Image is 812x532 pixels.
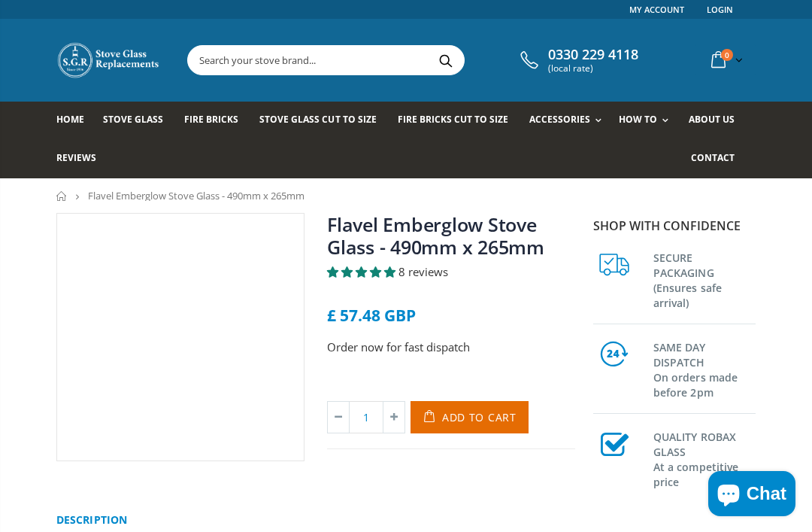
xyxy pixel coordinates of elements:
span: 0 [721,49,733,61]
span: Stove Glass Cut To Size [259,113,376,126]
a: Home [56,191,68,201]
a: 0 [705,45,746,74]
a: Accessories [529,102,609,140]
img: Stove Glass Replacement [56,41,162,79]
h3: SAME DAY DISPATCH On orders made before 2pm [653,337,756,400]
span: Home [56,113,84,126]
span: Accessories [529,113,590,126]
span: Flavel Emberglow Stove Glass - 490mm x 265mm [88,189,304,202]
a: Reviews [56,140,108,178]
span: How To [619,113,657,126]
a: Fire Bricks [184,102,250,140]
inbox-online-store-chat: Shopify online store chat [704,471,800,520]
span: Add to Cart [442,410,517,424]
a: Fire Bricks Cut To Size [398,102,520,140]
span: Fire Bricks [184,113,238,126]
a: Stove Glass [103,102,174,140]
a: About us [689,102,746,140]
span: Stove Glass [103,113,163,126]
span: Fire Bricks Cut To Size [398,113,508,126]
a: Contact [691,140,746,178]
input: Search your stove brand... [188,46,602,74]
a: Home [56,102,95,140]
span: £ 57.48 GBP [327,305,416,326]
h3: SECURE PACKAGING (Ensures safe arrival) [653,248,756,311]
span: 5.00 stars [327,264,398,279]
p: Order now for fast dispatch [327,339,575,356]
span: About us [689,113,735,126]
span: 8 reviews [398,264,448,279]
span: Reviews [56,151,96,164]
span: Contact [691,151,735,164]
a: Flavel Emberglow Stove Glass - 490mm x 265mm [327,211,544,260]
button: Search [429,46,462,74]
h3: QUALITY ROBAX GLASS At a competitive price [653,427,756,490]
p: Shop with confidence [593,217,756,235]
a: How To [619,102,676,140]
button: Add to Cart [411,401,529,433]
a: Stove Glass Cut To Size [259,102,387,140]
